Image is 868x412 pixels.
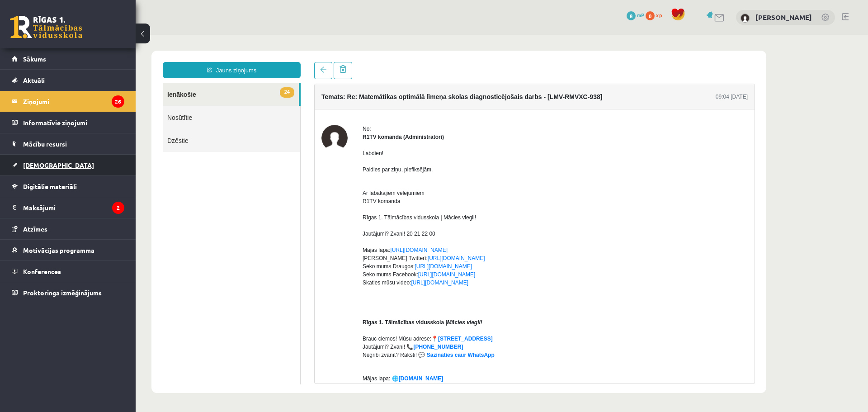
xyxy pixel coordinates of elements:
[12,282,124,303] a: Proktoringa izmēģinājums
[112,95,124,108] i: 26
[10,16,82,38] a: Rīgas 1. Tālmācības vidusskola
[12,48,124,69] a: Sākums
[112,202,124,214] i: 2
[12,218,124,239] a: Atzīmes
[186,58,467,66] h4: Temats: Re: Matemātikas optimālā līmeņa skolas diagnosticējošais darbs - [LMV-RMVXC-938]
[186,90,212,116] img: R1TV komanda
[755,13,812,22] a: [PERSON_NAME]
[227,284,311,291] strong: Rīgas 1. Tālmācības vidusskola |
[23,55,46,63] span: Sākums
[23,91,124,112] legend: Ziņojumi
[12,155,124,175] a: [DEMOGRAPHIC_DATA]
[23,246,94,254] span: Motivācijas programma
[12,240,124,260] a: Motivācijas programma
[227,114,612,139] p: Labdien! Paldies par ziņu, piefiksējām.
[23,182,77,190] span: Digitālie materiāli
[23,197,124,218] legend: Maksājumi
[27,71,165,94] a: Nosūtītie
[12,197,124,218] a: Maksājumi2
[283,237,340,243] a: [URL][DOMAIN_NAME]
[227,90,612,98] div: No:
[12,261,124,282] a: Konferences
[302,301,357,307] a: [STREET_ADDRESS]
[279,228,336,235] a: [URL][DOMAIN_NAME]
[580,58,612,66] div: 09:04 [DATE]
[12,133,124,154] a: Mācību resursi
[646,11,655,20] span: 0
[311,284,347,291] strong: Mācies viegli!
[12,176,124,197] a: Digitālie materiāli
[637,11,644,19] span: mP
[646,11,666,19] a: 0 xp
[23,76,45,84] span: Aktuāli
[12,112,124,133] a: Informatīvie ziņojumi
[23,267,61,275] span: Konferences
[23,161,94,169] span: [DEMOGRAPHIC_DATA]
[23,140,67,148] span: Mācību resursi
[27,94,165,117] a: Dzēstie
[627,11,636,20] span: 8
[27,48,163,71] a: 24Ienākošie
[741,14,750,23] img: Daniels Kirjanovs
[23,289,102,297] span: Proktoringa izmēģinājums
[23,112,124,133] legend: Informatīvie ziņojumi
[255,212,312,218] a: [URL][DOMAIN_NAME]
[296,301,302,307] strong: 📍
[227,99,308,105] strong: R1TV komanda (Administratori)
[283,317,359,323] a: 💬 Sazināties caur WhatsApp
[263,341,308,347] a: [DOMAIN_NAME]
[278,309,327,315] a: [PHONE_NUMBER]
[227,275,612,324] p: Brauc ciemos! Mūsu adrese: Jautājumi? Zvani! 📞 Negribi zvanīt? Raksti!
[227,331,612,348] p: Mājas lapa: 🌐
[12,91,124,112] a: Ziņojumi26
[12,70,124,90] a: Aktuāli
[144,52,159,63] span: 24
[27,27,165,43] a: Jauns ziņojums
[227,146,612,268] p: Ar labākajiem vēlējumiem R1TV komanda Rīgas 1. Tālmācības vidusskola | Mācies viegli! Jautājumi? ...
[275,245,333,251] a: [URL][DOMAIN_NAME]
[292,220,349,227] a: [URL][DOMAIN_NAME]
[627,11,644,19] a: 8 mP
[23,225,47,233] span: Atzīmes
[656,11,662,19] span: xp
